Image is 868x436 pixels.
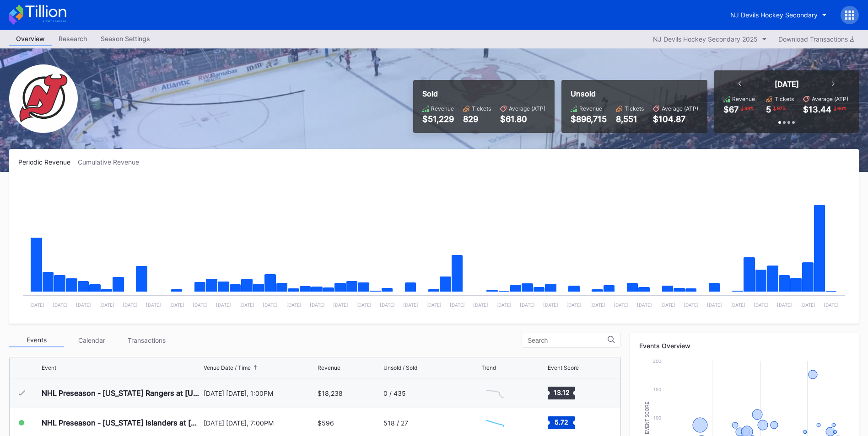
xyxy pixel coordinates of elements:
[204,364,251,371] div: Venue Date / Time
[653,358,661,364] text: 200
[509,105,545,112] div: Average (ATP)
[403,302,418,308] text: [DATE]
[555,418,568,426] text: 5.72
[528,337,608,344] input: Search
[754,302,769,308] text: [DATE]
[775,96,794,102] div: Tickets
[639,342,850,350] div: Events Overview
[318,389,343,397] div: $18,238
[94,32,157,46] a: Season Settings
[579,105,602,112] div: Revenue
[481,411,509,434] svg: Chart title
[637,302,652,308] text: [DATE]
[590,302,605,308] text: [DATE]
[481,382,509,404] svg: Chart title
[653,114,698,124] div: $104.87
[450,302,465,308] text: [DATE]
[383,364,417,371] div: Unsold / Sold
[777,302,792,308] text: [DATE]
[383,419,408,427] div: 518 / 27
[645,401,650,434] text: Event Score
[481,364,496,371] div: Trend
[824,302,839,308] text: [DATE]
[239,302,254,308] text: [DATE]
[648,33,771,45] button: NJ Devils Hockey Secondary 2025
[744,105,755,112] div: 99 %
[356,302,372,308] text: [DATE]
[800,302,815,308] text: [DATE]
[422,89,545,98] div: Sold
[730,11,818,19] div: NJ Devils Hockey Secondary
[723,105,739,114] div: $67
[836,105,847,112] div: 66 %
[500,114,545,124] div: $61.80
[571,89,698,98] div: Unsold
[496,302,512,308] text: [DATE]
[119,333,174,347] div: Transactions
[333,302,348,308] text: [DATE]
[310,302,325,308] text: [DATE]
[776,105,787,112] div: 97 %
[383,389,406,397] div: 0 / 435
[286,302,302,308] text: [DATE]
[812,96,848,102] div: Average (ATP)
[380,302,395,308] text: [DATE]
[766,105,771,114] div: 5
[42,364,56,371] div: Event
[616,114,644,124] div: 8,551
[730,302,745,308] text: [DATE]
[99,302,114,308] text: [DATE]
[123,302,138,308] text: [DATE]
[653,35,758,43] div: NJ Devils Hockey Secondary 2025
[204,419,315,427] div: [DATE] [DATE], 7:00PM
[723,6,834,23] button: NJ Devils Hockey Secondary
[193,302,208,308] text: [DATE]
[52,32,94,46] a: Research
[42,388,201,398] div: NHL Preseason - [US_STATE] Rangers at [US_STATE] Devils
[318,419,334,427] div: $596
[216,302,231,308] text: [DATE]
[426,302,442,308] text: [DATE]
[29,302,44,308] text: [DATE]
[707,302,722,308] text: [DATE]
[64,333,119,347] div: Calendar
[548,364,579,371] div: Event Score
[9,333,64,347] div: Events
[53,302,68,308] text: [DATE]
[318,364,340,371] div: Revenue
[653,387,661,392] text: 150
[774,33,859,45] button: Download Transactions
[473,302,488,308] text: [DATE]
[76,302,91,308] text: [DATE]
[553,388,569,396] text: 13.12
[18,177,850,314] svg: Chart title
[662,105,698,112] div: Average (ATP)
[146,302,161,308] text: [DATE]
[625,105,644,112] div: Tickets
[431,105,454,112] div: Revenue
[543,302,558,308] text: [DATE]
[803,105,831,114] div: $13.44
[42,418,201,427] div: NHL Preseason - [US_STATE] Islanders at [US_STATE] Devils
[775,80,799,89] div: [DATE]
[18,158,78,166] div: Periodic Revenue
[463,114,491,124] div: 829
[660,302,675,308] text: [DATE]
[571,114,607,124] div: $896,715
[422,114,454,124] div: $51,229
[653,415,661,420] text: 100
[566,302,582,308] text: [DATE]
[204,389,315,397] div: [DATE] [DATE], 1:00PM
[78,158,146,166] div: Cumulative Revenue
[684,302,699,308] text: [DATE]
[9,64,78,133] img: NJ_Devils_Hockey_Secondary.png
[472,105,491,112] div: Tickets
[732,96,755,102] div: Revenue
[9,32,52,46] a: Overview
[263,302,278,308] text: [DATE]
[778,35,854,43] div: Download Transactions
[614,302,629,308] text: [DATE]
[520,302,535,308] text: [DATE]
[169,302,184,308] text: [DATE]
